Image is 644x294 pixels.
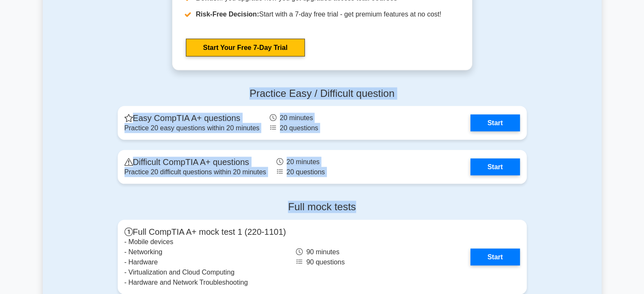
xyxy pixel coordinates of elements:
[186,39,305,57] a: Start Your Free 7-Day Trial
[470,159,520,176] a: Start
[118,201,527,213] h4: Full mock tests
[118,88,527,100] h4: Practice Easy / Difficult question
[470,115,520,132] a: Start
[470,249,520,266] a: Start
